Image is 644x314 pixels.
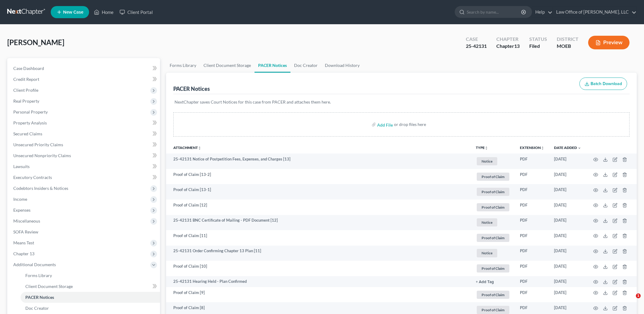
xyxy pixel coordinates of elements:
td: Proof of Claim [9] [166,287,471,302]
a: Attachmentunfold_more [173,145,201,150]
div: MOEB [557,43,578,50]
i: expand_more [578,146,581,150]
a: Unsecured Nonpriority Claims [8,150,160,161]
td: [DATE] [549,200,586,215]
td: PDF [515,184,549,200]
span: Proof of Claim [477,306,509,314]
td: [DATE] [549,287,586,302]
td: [DATE] [549,154,586,169]
td: Proof of Claim [13-1] [166,184,471,200]
td: PDF [515,200,549,215]
td: 25-42131 Hearing Held - Plan Confirmed [166,276,471,287]
span: Client Profile [13,88,38,93]
a: Case Dashboard [8,63,160,74]
a: Unsecured Priority Claims [8,139,160,150]
a: Forms Library [21,270,160,281]
td: [DATE] [549,261,586,276]
span: Means Test [13,240,34,245]
span: Notice [477,157,497,165]
button: TYPEunfold_more [476,146,488,150]
iframe: Intercom live chat [623,293,638,308]
span: PACER Notices [25,295,54,300]
td: 25-42131 Order Confirming Chapter 13 Plan [11] [166,246,471,261]
a: Lawsuits [8,161,160,172]
span: Codebtors Insiders & Notices [13,186,68,191]
a: Notice [476,217,510,227]
td: PDF [515,287,549,302]
button: Preview [588,36,630,49]
a: Secured Claims [8,128,160,139]
a: Notice [476,156,510,166]
span: Personal Property [13,109,48,114]
a: Forms Library [166,58,200,73]
td: PDF [515,169,549,184]
span: Unsecured Nonpriority Claims [13,153,71,158]
td: [DATE] [549,230,586,246]
td: PDF [515,230,549,246]
span: 1 [636,293,641,298]
td: [DATE] [549,246,586,261]
span: [PERSON_NAME] [7,38,64,47]
a: Notice [476,248,510,258]
td: 25-42131 BNC Certificate of Mailing - PDF Document [12] [166,215,471,230]
span: Property Analysis [13,120,47,125]
span: Income [13,197,27,202]
div: Chapter [496,36,520,43]
a: Proof of Claim [476,263,510,273]
td: Proof of Claim [10] [166,261,471,276]
div: Status [529,36,547,43]
a: Client Portal [117,7,156,18]
button: + Add Tag [476,280,494,284]
td: PDF [515,276,549,287]
div: Filed [529,43,547,50]
span: New Case [63,10,83,15]
a: Help [532,7,553,18]
span: Additional Documents [13,262,56,267]
div: Case [466,36,487,43]
span: Expenses [13,207,30,213]
div: District [557,36,578,43]
span: Notice [477,249,497,257]
div: Chapter [496,43,520,50]
i: unfold_more [541,146,544,150]
span: Executory Contracts [13,175,52,180]
div: PACER Notices [173,85,210,92]
a: Extensionunfold_more [520,145,544,150]
span: Notice [477,218,497,226]
a: Executory Contracts [8,172,160,183]
span: SOFA Review [13,229,38,234]
a: Proof of Claim [476,233,510,243]
a: SOFA Review [8,226,160,237]
i: unfold_more [485,146,488,150]
input: Search by name... [467,6,522,18]
td: [DATE] [549,169,586,184]
td: [DATE] [549,215,586,230]
a: + Add Tag [476,279,510,284]
a: PACER Notices [255,58,290,73]
span: Secured Claims [13,131,42,136]
a: Property Analysis [8,117,160,128]
span: Proof of Claim [477,264,509,273]
span: Batch Download [591,81,622,86]
button: Batch Download [579,78,627,90]
td: Proof of Claim [12] [166,200,471,215]
a: Client Document Storage [21,281,160,292]
td: [DATE] [549,184,586,200]
span: Proof of Claim [477,234,509,242]
a: PACER Notices [21,292,160,303]
span: Proof of Claim [477,203,509,211]
td: Proof of Claim [13-2] [166,169,471,184]
span: Credit Report [13,77,39,82]
td: Proof of Claim [11] [166,230,471,246]
span: Proof of Claim [477,291,509,299]
td: PDF [515,215,549,230]
p: NextChapter saves Court Notices for this case from PACER and attaches them here. [175,99,628,105]
a: Law Office of [PERSON_NAME], LLC [553,7,636,18]
a: Proof of Claim [476,172,510,182]
a: Proof of Claim [476,290,510,300]
a: Doc Creator [290,58,321,73]
a: Proof of Claim [476,202,510,212]
span: Real Property [13,98,39,104]
div: or drop files here [394,121,426,127]
a: Proof of Claim [476,187,510,197]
